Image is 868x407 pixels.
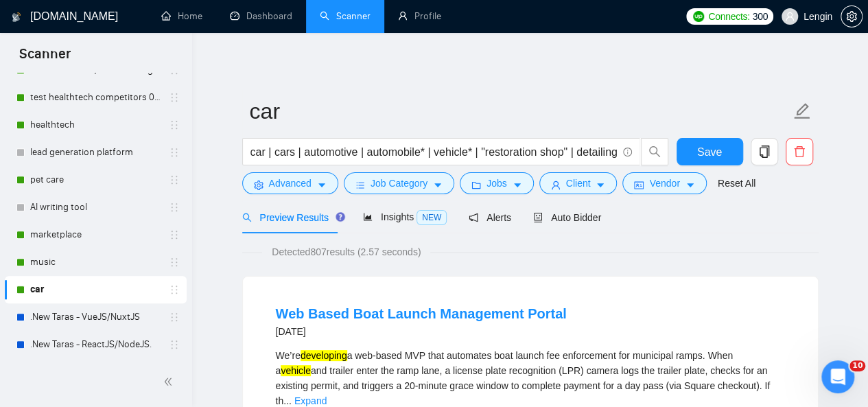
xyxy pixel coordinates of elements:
[161,10,202,22] a: homeHome
[250,94,790,128] input: Scanner name...
[262,244,430,259] span: Detected 807 results (2.57 seconds)
[254,180,263,190] span: setting
[751,146,777,158] span: copy
[169,257,180,268] span: holder
[718,176,755,191] a: Reset All
[30,248,161,276] a: music
[8,44,82,73] span: Scanner
[649,176,679,191] span: Vendor
[169,92,180,103] span: holder
[398,10,441,22] a: userProfile
[344,172,454,194] button: barsJob Categorycaret-down
[30,303,161,331] a: .New Taras - VueJS/NuxtJS
[276,306,567,321] a: Web Based Boat Launch Management Portal
[30,276,161,303] a: car
[294,395,327,406] a: Expand
[242,172,338,194] button: settingAdvancedcaret-down
[355,180,365,190] span: bars
[417,210,447,225] span: NEW
[471,180,481,190] span: folder
[623,148,632,156] span: info-circle
[169,312,180,323] span: holder
[786,138,813,165] button: delete
[283,395,292,406] span: ...
[752,9,767,24] span: 300
[30,331,161,358] a: .New Taras - ReactJS/NodeJS.
[460,172,534,194] button: folderJobscaret-down
[281,365,311,376] mark: vehicle
[821,360,854,393] iframe: Intercom live chat
[12,6,21,28] img: logo
[469,213,478,222] span: notification
[334,211,347,223] div: Tooltip anchor
[320,10,371,22] a: searchScanner
[169,174,180,185] span: holder
[230,10,292,22] a: dashboardDashboard
[433,180,443,190] span: caret-down
[169,284,180,295] span: holder
[169,339,180,350] span: holder
[641,138,668,165] button: search
[317,180,327,190] span: caret-down
[622,172,706,194] button: idcardVendorcaret-down
[533,213,543,222] span: robot
[693,11,704,22] img: upwork-logo.png
[301,350,347,361] mark: developing
[242,213,252,222] span: search
[708,9,749,24] span: Connects:
[169,229,180,240] span: holder
[30,194,161,221] a: AI writing tool
[30,221,161,248] a: marketplace
[533,212,601,223] span: Auto Bidder
[486,176,507,191] span: Jobs
[242,212,341,223] span: Preview Results
[793,102,811,120] span: edit
[169,202,180,213] span: holder
[642,146,668,158] span: search
[785,12,795,21] span: user
[269,176,312,191] span: Advanced
[566,176,591,191] span: Client
[841,5,863,27] button: setting
[685,180,695,190] span: caret-down
[634,180,644,190] span: idcard
[841,11,862,22] span: setting
[30,166,161,194] a: pet care
[30,84,161,111] a: test healthtech competitors 08/10
[30,111,161,139] a: healthtech
[596,180,605,190] span: caret-down
[363,211,447,222] span: Insights
[849,360,865,371] span: 10
[371,176,427,191] span: Job Category
[169,147,180,158] span: holder
[539,172,618,194] button: userClientcaret-down
[276,323,567,340] div: [DATE]
[169,119,180,130] span: holder
[677,138,743,165] button: Save
[786,146,812,158] span: delete
[697,143,722,161] span: Save
[513,180,522,190] span: caret-down
[469,212,511,223] span: Alerts
[250,143,617,161] input: Search Freelance Jobs...
[841,11,863,22] a: setting
[551,180,561,190] span: user
[30,139,161,166] a: lead generation platform
[163,375,177,388] span: double-left
[363,212,373,222] span: area-chart
[751,138,778,165] button: copy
